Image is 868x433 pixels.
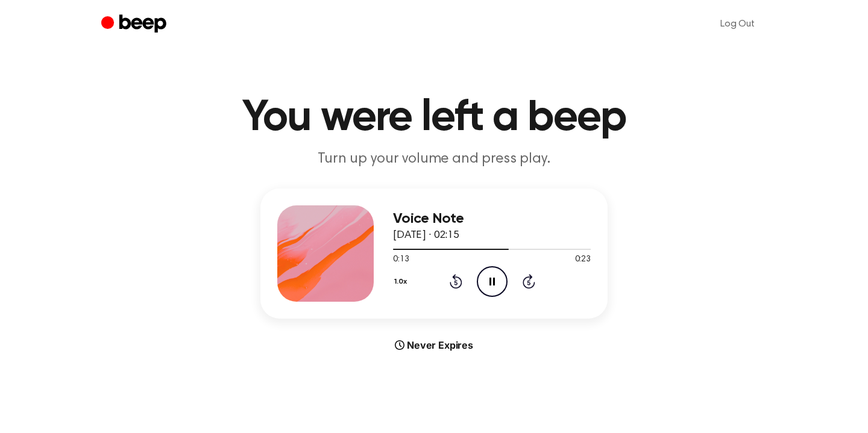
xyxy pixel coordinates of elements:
[393,254,409,266] span: 0:13
[101,13,169,36] a: Beep
[125,96,743,140] h1: You were left a beep
[575,254,591,266] span: 0:23
[203,149,665,169] p: Turn up your volume and press play.
[393,230,459,241] span: [DATE] · 02:15
[708,10,767,39] a: Log Out
[393,272,412,292] button: 1.0x
[393,211,591,227] h3: Voice Note
[260,338,608,352] div: Never Expires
